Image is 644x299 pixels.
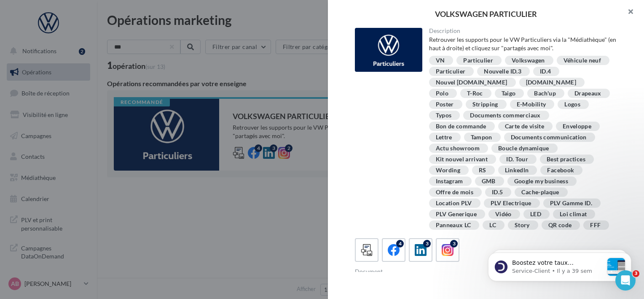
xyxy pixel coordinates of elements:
div: Retrouver les supports pour le VW Particuliers via la "Médiathèque" (en haut à droite) et cliquez... [429,35,617,52]
span: 3 [633,270,639,277]
div: Wording [436,167,460,174]
div: T-Roc [467,90,483,97]
div: Typos [436,112,452,119]
div: Facebook [547,167,574,174]
div: 4 [396,240,404,247]
div: Stripping [472,101,498,108]
div: E-Mobility [517,101,546,108]
div: Actu showroom [436,145,480,152]
div: LED [530,211,541,217]
div: Polo [436,90,448,97]
div: Vidéo [495,211,512,217]
div: Story [515,222,530,228]
div: Description [429,28,617,34]
div: ID.5 [492,189,503,196]
div: ID. Tour [506,156,528,163]
div: Document [355,269,486,275]
div: Logos [564,101,580,108]
p: Message from Service-Client, sent Il y a 39 sem [37,32,128,39]
div: Kit nouvel arrivant [436,156,488,163]
div: PLV Generique [436,211,477,217]
div: Véhicule neuf [563,57,601,64]
div: LC [489,222,496,228]
div: Carte de visite [505,123,544,130]
div: Bon de commande [436,123,486,130]
div: PLV Electrique [491,200,531,207]
div: ID.4 [540,68,551,75]
div: Particulier [436,68,466,75]
div: Offre de mois [436,189,474,196]
div: Nouvelle ID.3 [484,68,521,75]
div: Taigo [502,90,516,97]
div: Nouvel [DOMAIN_NAME] [436,79,507,86]
div: Loi climat [560,211,587,217]
div: GMB [482,178,496,185]
div: VN [436,57,445,64]
div: Tampon [471,134,492,141]
div: Linkedln [505,167,529,174]
div: Instagram [436,178,463,185]
div: 3 [423,240,431,247]
div: VOLKSWAGEN PARTICULIER [341,10,631,18]
div: Bach'up [534,90,555,97]
div: Volkswagen [512,57,545,64]
div: Boucle dynamique [498,145,549,152]
div: Location PLV [436,200,472,207]
iframe: Intercom notifications message [475,236,644,295]
div: [DOMAIN_NAME] [526,79,577,86]
div: RS [479,167,486,174]
div: Panneaux LC [436,222,471,228]
iframe: Intercom live chat [615,270,636,291]
div: Cache-plaque [521,189,559,196]
div: 3 [450,240,458,247]
div: QR code [548,222,572,228]
div: Enveloppe [563,123,591,130]
div: Poster [436,101,454,108]
div: Particulier [463,57,493,64]
div: Lettre [436,134,452,141]
div: Documents commerciaux [470,112,540,119]
div: PLV Gamme ID. [550,200,593,207]
div: FFF [590,222,601,228]
div: Documents communication [511,134,587,141]
div: Best practices [547,156,585,163]
div: Drapeaux [574,90,601,97]
span: Boostez votre taux d'ouverture email grâce au pré-header ✉️ Le pré-header, ce court extrait de te... [37,24,123,131]
div: Google my business [514,178,568,185]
